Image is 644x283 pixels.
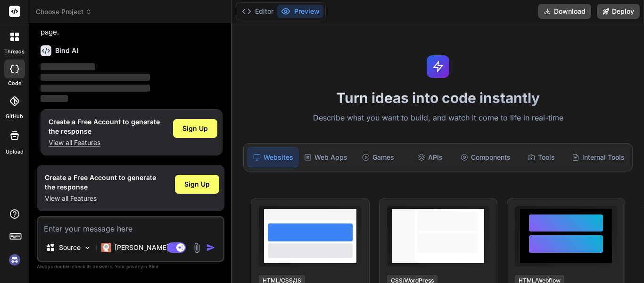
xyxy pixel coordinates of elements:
[6,148,24,156] label: Upload
[41,74,150,81] span: ‌
[4,48,25,56] label: threads
[41,63,95,70] span: ‌
[8,79,21,87] label: code
[538,4,591,19] button: Download
[206,243,215,252] img: icon
[55,46,78,55] h6: Bind AI
[45,194,156,203] p: View all Features
[36,7,92,17] span: Choose Project
[568,147,628,167] div: Internal Tools
[353,147,403,167] div: Games
[457,147,514,167] div: Components
[126,264,143,269] span: privacy
[59,243,81,252] p: Source
[238,112,638,124] p: Describe what you want to build, and watch it come to life in real-time
[300,147,351,167] div: Web Apps
[49,138,160,147] p: View all Features
[37,262,224,271] p: Always double-check its answers. Your in Bind
[83,244,91,252] img: Pick Models
[182,124,208,133] span: Sign Up
[238,5,277,18] button: Editor
[7,252,23,268] img: signin
[41,85,150,92] span: ‌
[516,147,566,167] div: Tools
[238,89,638,106] h1: Turn ideas into code instantly
[248,147,298,167] div: Websites
[115,243,185,252] p: [PERSON_NAME] 4 S..
[6,112,23,120] label: GitHub
[191,242,202,253] img: attachment
[49,117,160,136] h1: Create a Free Account to generate the response
[45,173,156,192] h1: Create a Free Account to generate the response
[405,147,455,167] div: APIs
[184,180,210,189] span: Sign Up
[101,243,111,252] img: Claude 4 Sonnet
[277,5,323,18] button: Preview
[597,4,640,19] button: Deploy
[41,95,68,102] span: ‌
